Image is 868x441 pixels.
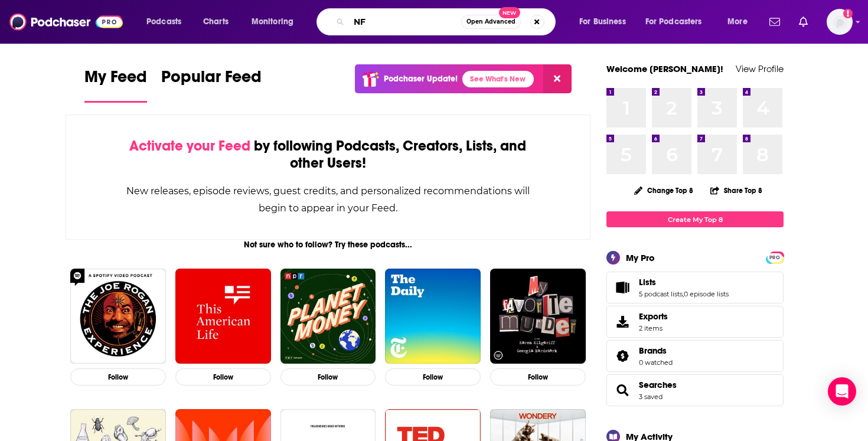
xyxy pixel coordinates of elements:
span: My Feed [84,67,147,94]
a: 5 podcast lists [639,290,683,298]
img: The Joe Rogan Experience [70,269,166,364]
span: 2 items [639,324,668,332]
span: PRO [768,253,782,262]
span: Charts [203,14,229,30]
div: Search podcasts, credits, & more... [328,8,567,35]
span: Searches [606,374,784,406]
div: My Pro [626,252,655,263]
span: Podcasts [146,14,181,30]
button: open menu [243,12,309,31]
button: open menu [138,12,197,31]
span: , [683,290,684,298]
span: Lists [639,277,656,288]
a: PRO [768,253,782,262]
img: The Daily [385,269,481,364]
button: Follow [385,368,481,386]
span: Monitoring [252,14,293,30]
svg: Add a profile image [843,9,853,18]
button: open menu [571,12,641,31]
img: Podchaser - Follow, Share and Rate Podcasts [9,11,123,33]
img: This American Life [175,269,271,364]
img: User Profile [827,9,853,35]
a: See What's New [462,71,534,87]
span: More [727,14,748,30]
p: Podchaser Update! [384,74,458,84]
a: My Feed [84,67,147,103]
a: Show notifications dropdown [794,12,812,32]
button: Follow [70,368,166,386]
a: Brands [611,348,634,364]
button: Show profile menu [827,9,853,35]
a: Charts [195,12,236,31]
a: Popular Feed [161,67,262,103]
span: Activate your Feed [129,137,250,155]
div: Open Intercom Messenger [828,377,856,406]
span: Lists [606,272,784,303]
button: Change Top 8 [627,183,700,198]
img: Planet Money [280,269,376,364]
button: Share Top 8 [710,179,763,202]
span: Brands [639,345,667,356]
a: Searches [611,382,634,398]
span: Popular Feed [161,67,262,94]
a: Brands [639,345,673,356]
a: Show notifications dropdown [765,12,785,32]
span: Exports [639,311,668,322]
a: 3 saved [639,393,663,401]
div: New releases, episode reviews, guest credits, and personalized recommendations will begin to appe... [125,182,531,217]
button: Follow [280,368,376,386]
a: Create My Top 8 [606,211,784,227]
a: Welcome [PERSON_NAME]! [606,63,723,74]
a: Lists [639,277,729,288]
button: Follow [175,368,271,386]
img: My Favorite Murder with Karen Kilgariff and Georgia Hardstark [490,269,586,364]
button: open menu [719,12,762,31]
button: Open AdvancedNew [461,15,521,29]
a: Lists [611,279,634,296]
a: Searches [639,380,677,390]
button: open menu [638,12,719,31]
span: Open Advanced [466,19,515,25]
div: by following Podcasts, Creators, Lists, and other Users! [125,138,531,172]
a: Exports [606,306,784,338]
a: View Profile [736,63,784,74]
div: Not sure who to follow? Try these podcasts... [66,240,590,250]
span: Logged in as lexieflood [827,9,853,35]
span: Exports [611,313,634,330]
span: New [499,7,520,18]
button: Follow [490,368,586,386]
input: Search podcasts, credits, & more... [349,12,461,31]
span: For Business [579,14,626,30]
a: 0 watched [639,358,673,367]
span: Brands [606,340,784,372]
span: For Podcasters [645,14,702,30]
a: 0 episode lists [684,290,729,298]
